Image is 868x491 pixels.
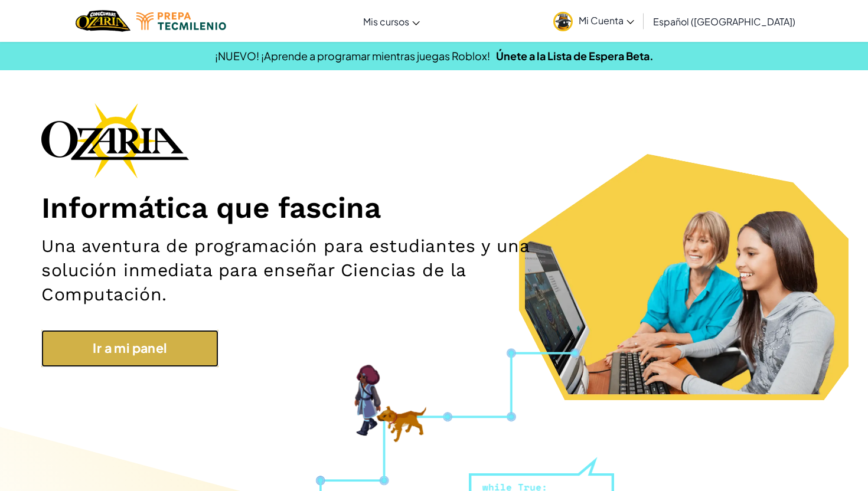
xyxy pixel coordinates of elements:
h1: Informática que fascina [41,190,827,225]
a: Ir a mi panel [41,330,218,366]
img: Home [76,9,130,33]
img: avatar [553,12,573,31]
span: Español ([GEOGRAPHIC_DATA]) [653,15,795,28]
a: Español ([GEOGRAPHIC_DATA]) [647,5,801,37]
h2: Una aventura de programación para estudiantes y una solución inmediata para enseñar Ciencias de l... [41,234,567,307]
span: ¡NUEVO! ¡Aprende a programar mientras juegas Roblox! [215,49,490,63]
img: Ozaria branding logo [41,103,189,178]
img: Tecmilenio logo [136,12,226,30]
span: Mi Cuenta [579,14,634,27]
span: Mis cursos [363,15,409,28]
a: Ozaria by CodeCombat logo [76,9,130,33]
a: Mi Cuenta [547,2,640,40]
a: Únete a la Lista de Espera Beta. [496,49,654,63]
a: Mis cursos [357,5,426,37]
